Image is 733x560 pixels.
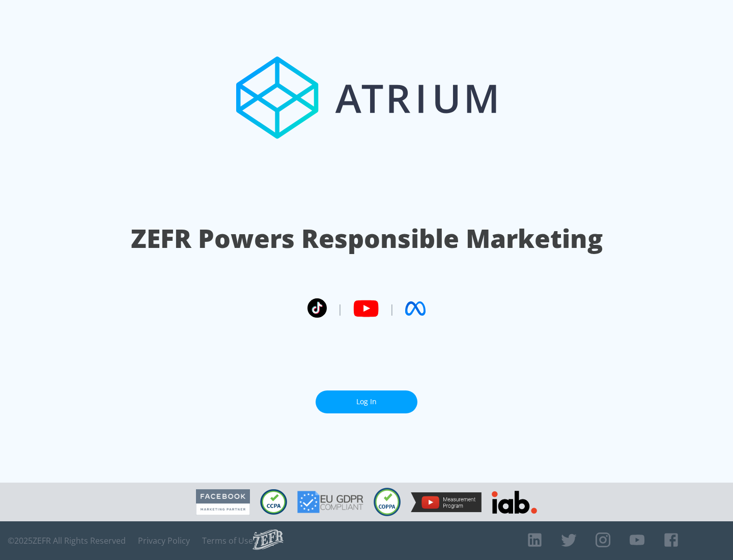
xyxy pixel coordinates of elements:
a: Terms of Use [202,536,253,546]
img: CCPA Compliant [260,489,287,515]
span: | [337,301,343,316]
a: Privacy Policy [138,536,190,546]
img: GDPR Compliant [297,491,363,513]
h1: ZEFR Powers Responsible Marketing [131,221,603,256]
a: Log In [316,390,417,413]
img: COPPA Compliant [374,488,401,516]
img: YouTube Measurement Program [411,492,482,512]
img: Facebook Marketing Partner [196,489,250,515]
span: © 2025 ZEFR All Rights Reserved [8,536,126,546]
img: IAB [492,491,537,514]
span: | [389,301,395,316]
